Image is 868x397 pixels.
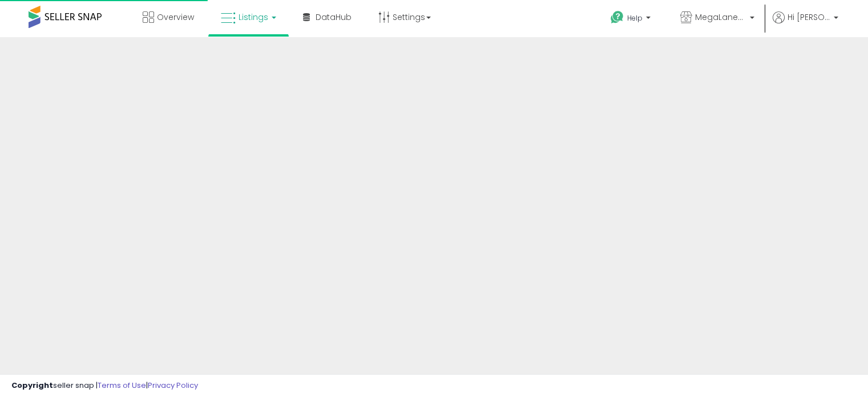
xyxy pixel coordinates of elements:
span: Help [627,13,643,23]
a: Terms of Use [98,380,146,391]
i: Get Help [610,10,624,25]
a: Hi [PERSON_NAME] [773,11,838,37]
span: Hi [PERSON_NAME] [788,11,830,23]
div: seller snap | | [11,380,198,391]
span: MegaLanes Distribution [695,11,746,23]
a: Privacy Policy [148,380,198,391]
span: Listings [239,11,268,23]
span: Overview [157,11,194,23]
span: DataHub [316,11,352,23]
strong: Copyright [11,380,53,391]
a: Help [601,2,662,37]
